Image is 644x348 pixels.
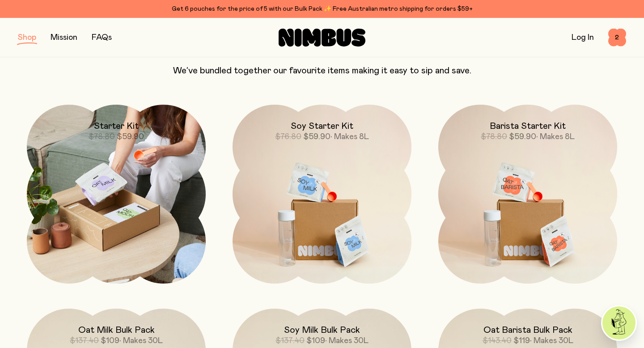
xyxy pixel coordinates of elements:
h2: Soy Starter Kit [291,121,353,132]
h2: Starter Kit [94,121,139,132]
span: $109 [101,337,119,345]
h2: Oat Milk Bulk Pack [78,325,155,335]
span: $78.80 [481,133,507,141]
a: Mission [51,34,77,42]
span: $109 [306,337,325,345]
h2: Oat Barista Bulk Pack [483,325,572,335]
a: Soy Starter Kit$76.80$59.90• Makes 8L [233,105,411,284]
a: FAQs [92,34,112,42]
button: 2 [608,29,626,47]
span: $59.90 [117,133,144,141]
span: $59.90 [303,133,330,141]
span: • Makes 30L [325,337,369,345]
a: Starter Kit$78.80$59.90 [27,105,206,284]
h2: Barista Starter Kit [490,121,566,132]
span: $137.40 [70,337,99,345]
span: $137.40 [275,337,305,345]
a: Barista Starter Kit$78.80$59.90• Makes 8L [438,105,617,284]
p: We’ve bundled together our favourite items making it easy to sip and save. [18,65,626,76]
span: $143.40 [483,337,512,345]
span: • Makes 8L [536,133,575,141]
span: • Makes 30L [530,337,573,345]
span: $119 [513,337,530,345]
span: • Makes 30L [119,337,163,345]
h2: Soy Milk Bulk Pack [284,325,360,335]
div: Get 6 pouches for the price of 5 with our Bulk Pack ✨ Free Australian metro shipping for orders $59+ [18,4,626,14]
a: Log In [572,34,594,42]
span: $59.90 [509,133,536,141]
img: agent [602,306,636,340]
span: $76.80 [275,133,301,141]
span: • Makes 8L [330,133,369,141]
span: $78.80 [89,133,115,141]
